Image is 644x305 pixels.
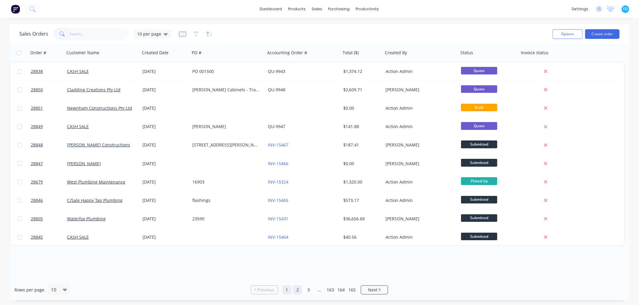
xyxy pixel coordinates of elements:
a: 28805 [31,210,67,228]
div: Invoice status [521,50,549,56]
div: [PERSON_NAME] [192,124,259,130]
div: [DATE] [143,216,187,222]
div: $1,320.00 [343,179,379,185]
span: Submitted [461,140,497,148]
a: Jump forward [315,285,324,294]
a: 28838 [31,62,67,80]
span: TD [623,6,628,12]
span: Picked Up [461,177,497,185]
span: 28846 [31,197,43,203]
span: Quote [461,122,497,130]
a: Page 2 [293,285,302,294]
div: [PERSON_NAME] [386,161,453,167]
div: Created By [385,50,407,56]
div: Created Date [142,50,168,56]
div: Action Admin [386,234,453,240]
div: $0.00 [343,161,379,167]
div: [PERSON_NAME] [386,216,453,222]
a: C/Sale Happy Tap Plumbing [67,197,123,203]
a: West Plumbing Maintenance [67,179,125,185]
a: 28850 [31,81,67,99]
a: 28679 [31,173,67,191]
div: PO 001500 [192,68,259,74]
span: Next [368,287,377,293]
span: 28850 [31,87,43,93]
div: purchasing [325,5,353,14]
span: 28805 [31,216,43,222]
span: Quote [461,85,497,93]
a: QU-9948 [268,87,285,93]
a: Page 3 [304,285,313,294]
h1: Sales Orders [19,31,48,37]
div: 23590 [192,216,259,222]
div: Customer Name [66,50,99,56]
div: [DATE] [143,87,187,93]
div: settings [569,5,591,14]
div: Action Admin [386,68,453,74]
div: Action Admin [386,105,453,111]
div: $36,656.68 [343,216,379,222]
a: Page 165 [348,285,357,294]
div: Order # [30,50,46,56]
div: [DATE] [143,105,187,111]
img: Factory [11,5,20,14]
a: INV-15465 [268,197,288,203]
div: Accounting Order # [267,50,307,56]
div: sales [309,5,325,14]
button: Options [553,29,583,39]
div: $141.88 [343,124,379,130]
div: [DATE] [143,68,187,74]
span: 28851 [31,105,43,111]
div: $2,609.71 [343,87,379,93]
a: 28851 [31,99,67,117]
div: [DATE] [143,124,187,130]
div: productivity [353,5,382,14]
a: [PERSON_NAME] [67,161,101,166]
a: 28847 [31,155,67,173]
span: 28679 [31,179,43,185]
div: [STREET_ADDRESS][PERSON_NAME] [192,142,259,148]
span: Submitted [461,159,497,166]
div: $0.00 [343,105,379,111]
div: [DATE] [143,161,187,167]
div: $187.41 [343,142,379,148]
div: [PERSON_NAME] [386,142,453,148]
div: [DATE] [143,142,187,148]
div: [DATE] [143,234,187,240]
a: INV-15467 [268,142,288,148]
a: [PERSON_NAME] Constructions [67,142,130,148]
span: Quote [461,67,497,74]
a: 28846 [31,191,67,209]
span: 28838 [31,68,43,74]
a: 28845 [31,228,67,246]
div: Total ($) [343,50,359,56]
ul: Pagination [248,285,390,294]
span: 28849 [31,124,43,130]
a: CASH SALE [67,68,89,74]
span: 10 per page [137,31,161,37]
a: Page 164 [337,285,346,294]
a: INV-15324 [268,179,288,185]
a: Previous page [251,287,278,293]
span: Submitted [461,196,497,203]
div: flashings [192,197,259,203]
a: INV-15466 [268,161,288,166]
a: CASH SALE [67,124,89,129]
a: CASH SALE [67,234,89,240]
span: Previous [258,287,275,293]
span: Submitted [461,233,497,240]
div: 16903 [192,179,259,185]
a: Cladding Creations Pty Ltd [67,87,120,93]
span: 28847 [31,161,43,167]
div: [PERSON_NAME] [386,87,453,93]
div: [PERSON_NAME] Cabinets - Tram station SS Angles [192,87,259,93]
div: Action Admin [386,197,453,203]
a: QU-9947 [268,124,285,129]
div: $40.56 [343,234,379,240]
a: Next page [361,287,388,293]
a: 28848 [31,136,67,154]
button: Create order [585,29,620,39]
span: Submitted [461,214,497,222]
a: dashboard [257,5,285,14]
div: [DATE] [143,197,187,203]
